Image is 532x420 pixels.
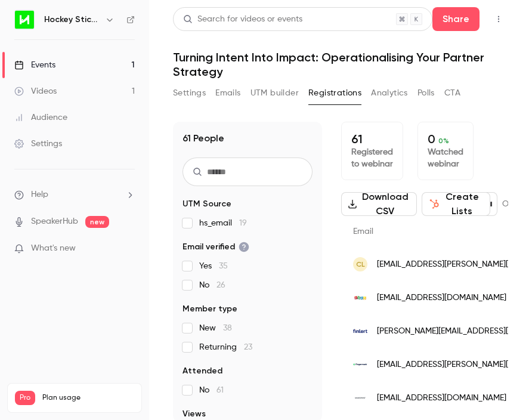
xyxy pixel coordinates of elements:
[223,324,232,332] span: 38
[199,279,225,291] span: No
[219,262,228,270] span: 35
[422,192,490,216] button: Create Lists
[377,292,506,304] span: [EMAIL_ADDRESS][DOMAIN_NAME]
[216,386,224,394] span: 61
[183,241,249,253] span: Email verified
[31,242,76,255] span: What's new
[353,324,367,338] img: finlert.com
[432,7,480,31] button: Share
[14,189,135,201] li: help-dropdown-opener
[31,215,78,228] a: SpeakerHub
[353,391,367,405] img: maropost.com
[371,84,408,103] button: Analytics
[120,243,135,254] iframe: Noticeable Trigger
[183,131,224,146] h1: 61 People
[444,84,460,103] button: CTA
[183,198,231,210] span: UTM Source
[377,392,506,404] span: [EMAIL_ADDRESS][DOMAIN_NAME]
[308,84,361,103] button: Registrations
[183,365,222,377] span: Attended
[428,146,463,170] p: Watched webinar
[215,84,240,103] button: Emails
[356,259,365,270] span: CL
[353,357,367,372] img: fingermarkglobal.com
[15,10,34,29] img: Hockey Stick Advisory
[351,146,393,170] p: Registered to webinar
[85,216,109,228] span: new
[199,322,232,334] span: New
[353,227,373,236] span: Email
[42,393,134,403] span: Plan usage
[199,384,224,396] span: No
[341,192,417,216] button: Download CSV
[183,408,206,420] span: Views
[417,84,435,103] button: Polls
[199,341,252,353] span: Returning
[31,189,48,201] span: Help
[199,260,228,272] span: Yes
[173,50,508,79] h1: Turning Intent Into Impact: Operationalising Your Partner Strategy
[216,281,225,289] span: 26
[14,138,62,150] div: Settings
[183,13,302,26] div: Search for videos or events
[15,391,35,405] span: Pro
[239,219,247,227] span: 19
[173,84,206,103] button: Settings
[14,59,55,71] div: Events
[183,303,237,315] span: Member type
[244,343,252,351] span: 23
[438,137,449,145] span: 0 %
[428,132,463,146] p: 0
[353,291,367,305] img: zohocorp.com
[250,84,299,103] button: UTM builder
[14,85,57,97] div: Videos
[14,112,67,123] div: Audience
[351,132,393,146] p: 61
[44,14,100,26] h6: Hockey Stick Advisory
[199,217,247,229] span: hs_email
